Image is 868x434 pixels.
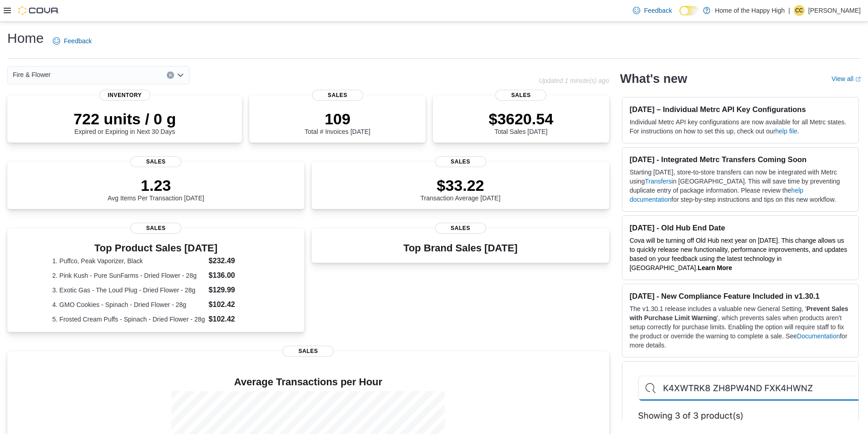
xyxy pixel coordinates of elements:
input: Dark Mode [679,6,699,15]
span: Sales [435,156,486,167]
h3: [DATE] - Integrated Metrc Transfers Coming Soon [630,155,851,164]
p: Updated 1 minute(s) ago [539,77,609,84]
span: Cova will be turning off Old Hub next year on [DATE]. This change allows us to quickly release ne... [630,237,847,271]
p: 109 [305,110,370,128]
span: Sales [282,346,334,357]
span: Sales [495,90,546,101]
span: CC [795,5,803,16]
p: [PERSON_NAME] [808,5,861,16]
a: Documentation [797,332,840,340]
div: Transaction Average [DATE] [421,176,501,202]
h3: Top Product Sales [DATE] [52,243,260,254]
h3: [DATE] - Old Hub End Date [630,223,851,232]
dd: $232.49 [209,255,260,266]
dt: 1. Puffco, Peak Vaporizer, Black [52,256,205,266]
h3: [DATE] – Individual Metrc API Key Configurations [630,105,851,114]
dd: $129.99 [209,285,260,296]
p: $33.22 [421,176,501,194]
svg: External link [855,77,861,82]
span: Feedback [64,36,92,46]
p: | [788,5,790,16]
span: Sales [312,90,363,101]
dd: $102.42 [209,299,260,310]
a: View allExternal link [832,75,861,82]
dt: 2. Pink Kush - Pure SunFarms - Dried Flower - 28g [52,271,205,280]
a: Learn More [698,264,732,271]
dd: $136.00 [209,270,260,281]
span: Sales [130,156,181,167]
a: Transfers [645,178,672,185]
div: Avg Items Per Transaction [DATE] [108,176,204,202]
p: Starting [DATE], store-to-store transfers can now be integrated with Metrc using in [GEOGRAPHIC_D... [630,168,851,204]
a: help documentation [630,187,803,203]
span: Inventory [99,90,150,101]
p: $3620.54 [488,110,553,128]
a: help file [776,128,797,135]
p: The v1.30.1 release includes a valuable new General Setting, ' ', which prevents sales when produ... [630,304,851,350]
button: Clear input [167,71,174,79]
h2: What's new [620,71,687,86]
strong: Prevent Sales with Purchase Limit Warning [630,305,848,322]
dt: 5. Frosted Cream Puffs - Spinach - Dried Flower - 28g [52,315,205,324]
div: Expired or Expiring in Next 30 Days [73,110,176,135]
div: Curtis Campbell [794,5,805,16]
span: Fire & Flower [13,69,51,80]
dt: 4. GMO Cookies - Spinach - Dried Flower - 28g [52,300,205,309]
h3: Top Brand Sales [DATE] [403,243,518,254]
div: Total Sales [DATE] [488,110,553,135]
p: Individual Metrc API key configurations are now available for all Metrc states. For instructions ... [630,117,851,136]
div: Total # Invoices [DATE] [305,110,370,135]
p: 1.23 [108,176,204,194]
a: Feedback [49,32,95,50]
span: Feedback [644,6,672,15]
span: Sales [435,223,486,234]
a: Feedback [629,1,675,20]
dd: $102.42 [209,314,260,325]
h3: [DATE] - New Compliance Feature Included in v1.30.1 [630,291,851,301]
button: Open list of options [177,71,184,79]
img: Cova [18,6,59,15]
p: 722 units / 0 g [73,110,176,128]
span: Dark Mode [679,15,680,16]
p: Home of the Happy High [715,5,785,16]
h4: Average Transactions per Hour [15,377,602,388]
span: Sales [130,223,181,234]
dt: 3. Exotic Gas - The Loud Plug - Dried Flower - 28g [52,286,205,295]
h1: Home [7,29,44,47]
